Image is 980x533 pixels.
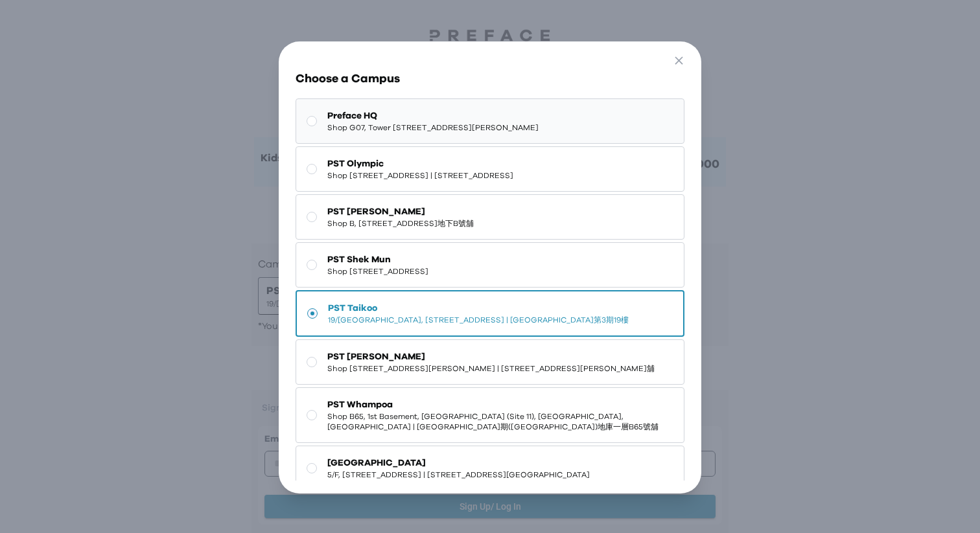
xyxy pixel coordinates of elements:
[296,242,684,288] button: PST Shek MunShop [STREET_ADDRESS]
[327,470,590,480] span: 5/F, [STREET_ADDRESS] | [STREET_ADDRESS][GEOGRAPHIC_DATA]
[296,70,684,88] h3: Choose a Campus
[327,205,474,218] span: PST [PERSON_NAME]
[296,290,684,337] button: PST Taikoo19/[GEOGRAPHIC_DATA], [STREET_ADDRESS] | [GEOGRAPHIC_DATA]第3期19樓
[327,157,513,170] span: PST Olympic
[327,398,673,411] span: PST Whampoa
[327,170,513,181] span: Shop [STREET_ADDRESS] | [STREET_ADDRESS]
[327,350,655,363] span: PST [PERSON_NAME]
[327,122,539,133] span: Shop G07, Tower [STREET_ADDRESS][PERSON_NAME]
[327,266,428,277] span: Shop [STREET_ADDRESS]
[296,194,684,240] button: PST [PERSON_NAME]Shop B, [STREET_ADDRESS]地下B號舖
[327,363,655,374] span: Shop [STREET_ADDRESS][PERSON_NAME] | [STREET_ADDRESS][PERSON_NAME]舖
[296,446,684,491] button: [GEOGRAPHIC_DATA]5/F, [STREET_ADDRESS] | [STREET_ADDRESS][GEOGRAPHIC_DATA]
[296,387,684,443] button: PST WhampoaShop B65, 1st Basement, [GEOGRAPHIC_DATA] (Site 11), [GEOGRAPHIC_DATA], [GEOGRAPHIC_DA...
[296,146,684,192] button: PST OlympicShop [STREET_ADDRESS] | [STREET_ADDRESS]
[296,98,684,144] button: Preface HQShop G07, Tower [STREET_ADDRESS][PERSON_NAME]
[296,339,684,385] button: PST [PERSON_NAME]Shop [STREET_ADDRESS][PERSON_NAME] | [STREET_ADDRESS][PERSON_NAME]舖
[327,253,428,266] span: PST Shek Mun
[328,315,629,325] span: 19/[GEOGRAPHIC_DATA], [STREET_ADDRESS] | [GEOGRAPHIC_DATA]第3期19樓
[327,457,590,470] span: [GEOGRAPHIC_DATA]
[327,218,474,229] span: Shop B, [STREET_ADDRESS]地下B號舖
[327,109,539,122] span: Preface HQ
[328,302,629,315] span: PST Taikoo
[327,411,673,432] span: Shop B65, 1st Basement, [GEOGRAPHIC_DATA] (Site 11), [GEOGRAPHIC_DATA], [GEOGRAPHIC_DATA] | [GEOG...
